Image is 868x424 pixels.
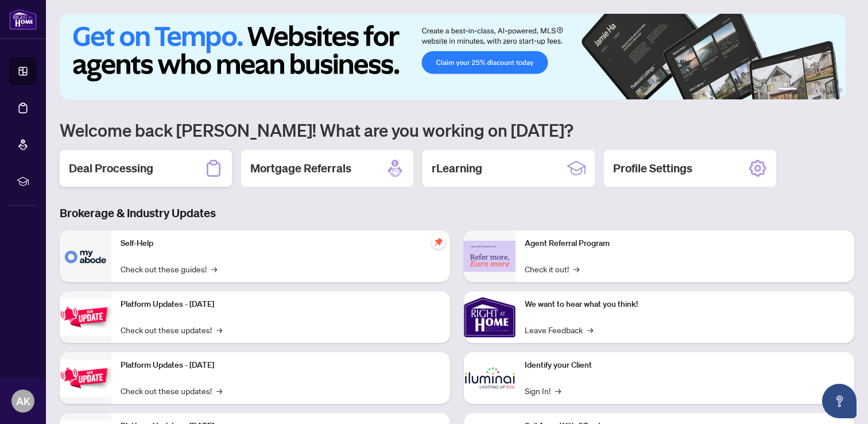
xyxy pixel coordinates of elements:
p: Self-Help [121,237,441,250]
button: 4 [820,88,824,92]
span: → [216,323,222,336]
img: Agent Referral Program [464,241,516,272]
button: 5 [829,88,834,92]
img: Self-Help [60,230,111,282]
a: Check out these updates!→ [121,323,222,336]
span: AK [16,393,30,409]
h3: Brokerage & Industry Updates [60,205,854,221]
p: Agent Referral Program [525,237,845,250]
span: → [587,323,593,336]
img: We want to hear what you think! [464,291,516,343]
h1: Welcome back [PERSON_NAME]! What are you working on [DATE]? [60,119,854,141]
button: 1 [778,88,797,92]
h2: Mortgage Referrals [250,160,351,176]
a: Leave Feedback→ [525,323,593,336]
p: Platform Updates - [DATE] [121,298,441,311]
h2: Deal Processing [69,160,153,176]
img: Platform Updates - July 21, 2025 [60,299,111,335]
img: Identify your Client [464,352,516,404]
span: pushpin [432,235,445,249]
a: Check out these guides!→ [121,263,217,275]
a: Check it out!→ [525,263,579,275]
span: → [555,384,561,397]
img: logo [9,9,37,30]
a: Sign In!→ [525,384,561,397]
h2: Profile Settings [613,160,692,176]
button: 2 [801,88,806,92]
button: 6 [838,88,843,92]
button: 3 [811,88,815,92]
a: Check out these updates!→ [121,384,222,397]
span: → [573,263,579,275]
button: Open asap [822,384,857,418]
span: → [216,384,222,397]
p: We want to hear what you think! [525,298,845,311]
img: Platform Updates - July 8, 2025 [60,360,111,396]
h2: rLearning [432,160,482,176]
img: Slide 0 [60,14,846,99]
span: → [211,263,217,275]
p: Identify your Client [525,359,845,372]
p: Platform Updates - [DATE] [121,359,441,372]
